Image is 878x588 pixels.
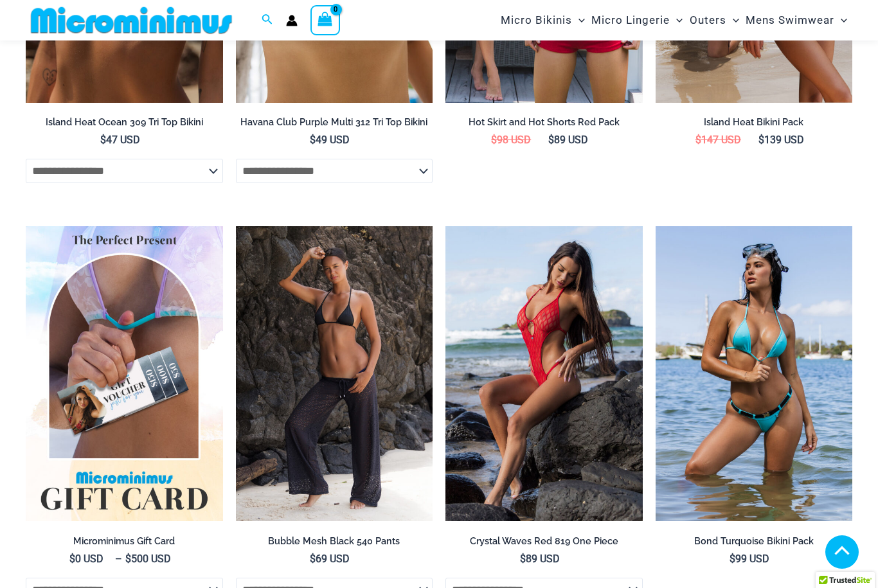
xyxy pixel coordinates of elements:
[445,116,643,133] a: Hot Skirt and Hot Shorts Red Pack
[26,6,237,35] img: MM SHOP LOGO FLAT
[758,134,764,146] span: $
[670,4,683,37] span: Menu Toggle
[310,134,316,146] span: $
[262,12,273,28] a: Search icon link
[445,226,643,522] img: Crystal Waves Red 819 One Piece 04
[310,5,340,35] a: View Shopping Cart, empty
[445,535,643,548] h2: Crystal Waves Red 819 One Piece
[310,553,350,565] bdi: 69 USD
[236,116,433,129] h2: Havana Club Purple Multi 312 Tri Top Bikini
[686,4,742,37] a: OutersMenu ToggleMenu Toggle
[26,552,223,566] span: –
[26,535,223,552] a: Microminimus Gift Card
[501,4,572,37] span: Micro Bikinis
[26,116,223,133] a: Island Heat Ocean 309 Tri Top Bikini
[100,134,140,146] bdi: 47 USD
[656,116,853,129] h2: Island Heat Bikini Pack
[730,553,769,565] bdi: 99 USD
[656,116,853,133] a: Island Heat Bikini Pack
[656,535,853,548] h2: Bond Turquoise Bikini Pack
[591,4,670,37] span: Micro Lingerie
[695,134,741,146] bdi: 147 USD
[588,4,686,37] a: Micro LingerieMenu ToggleMenu Toggle
[548,134,554,146] span: $
[656,535,853,552] a: Bond Turquoise Bikini Pack
[445,535,643,552] a: Crystal Waves Red 819 One Piece
[445,116,643,129] h2: Hot Skirt and Hot Shorts Red Pack
[445,226,643,522] a: Crystal Waves Red 819 One Piece 04Crystal Waves Red 819 One Piece 03Crystal Waves Red 819 One Pie...
[497,4,588,37] a: Micro BikinisMenu ToggleMenu Toggle
[548,134,588,146] bdi: 89 USD
[520,553,526,565] span: $
[236,116,433,133] a: Havana Club Purple Multi 312 Tri Top Bikini
[656,226,853,522] a: Bond Turquoise 312 Top 492 Bottom 02Bond Turquoise 312 Top 492 Bottom 03Bond Turquoise 312 Top 49...
[496,2,852,39] nav: Site Navigation
[726,4,739,37] span: Menu Toggle
[125,553,131,565] span: $
[100,134,106,146] span: $
[69,553,103,565] bdi: 0 USD
[758,134,804,146] bdi: 139 USD
[286,15,298,26] a: Account icon link
[690,4,726,37] span: Outers
[695,134,701,146] span: $
[236,535,433,548] h2: Bubble Mesh Black 540 Pants
[834,4,847,37] span: Menu Toggle
[520,553,560,565] bdi: 89 USD
[310,553,316,565] span: $
[236,226,433,522] a: Bubble Mesh Black 540 Pants 01Bubble Mesh Black 540 Pants 03Bubble Mesh Black 540 Pants 03
[746,4,834,37] span: Mens Swimwear
[236,226,433,522] img: Bubble Mesh Black 540 Pants 01
[730,553,735,565] span: $
[125,553,171,565] bdi: 500 USD
[26,116,223,129] h2: Island Heat Ocean 309 Tri Top Bikini
[26,535,223,548] h2: Microminimus Gift Card
[572,4,585,37] span: Menu Toggle
[236,535,433,552] a: Bubble Mesh Black 540 Pants
[26,226,223,522] img: Featured Gift Card
[742,4,850,37] a: Mens SwimwearMenu ToggleMenu Toggle
[310,134,350,146] bdi: 49 USD
[491,134,497,146] span: $
[69,553,75,565] span: $
[656,226,853,522] img: Bond Turquoise 312 Top 492 Bottom 02
[491,134,531,146] bdi: 98 USD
